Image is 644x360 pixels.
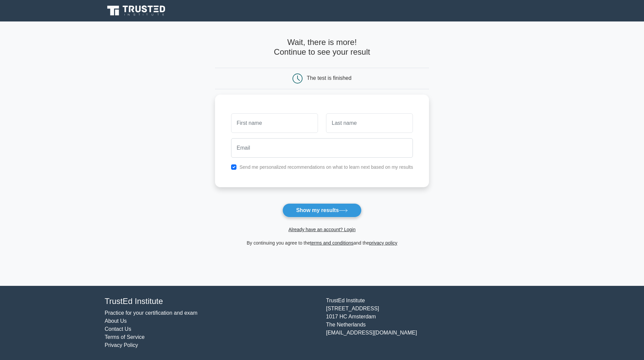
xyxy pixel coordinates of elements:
button: Show my results [282,203,362,217]
input: Last name [326,113,413,133]
a: About Us [105,318,127,324]
div: By continuing you agree to the and the [211,239,433,247]
input: First name [231,113,318,133]
a: Terms of Service [105,334,145,340]
div: The test is finished [307,75,352,81]
a: terms and conditions [310,240,354,246]
input: Email [231,138,413,158]
a: Contact Us [105,326,131,332]
h4: TrustEd Institute [105,297,318,306]
label: Send me personalized recommendations on what to learn next based on my results [239,164,413,170]
h4: Wait, there is more! Continue to see your result [215,38,429,57]
a: Practice for your certification and exam [105,310,198,316]
div: TrustEd Institute [STREET_ADDRESS] 1017 HC Amsterdam The Netherlands [EMAIL_ADDRESS][DOMAIN_NAME] [322,297,543,349]
a: Privacy Policy [105,342,138,348]
a: Already have an account? Login [288,227,356,232]
a: privacy policy [369,240,397,246]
